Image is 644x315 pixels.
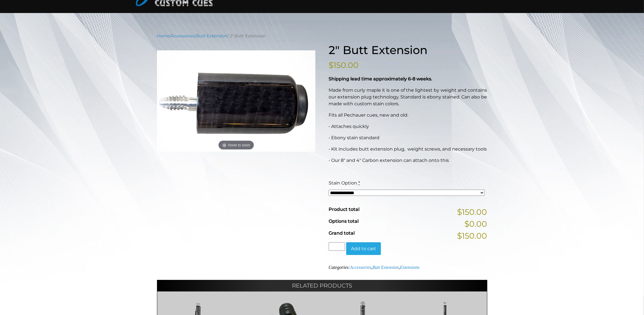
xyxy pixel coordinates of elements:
[329,265,420,270] span: Categories: , ,
[350,265,371,270] a: Accessories
[358,180,360,186] abbr: required
[171,33,195,38] a: Accessories
[329,123,487,130] p: • Attaches quickly
[157,33,487,39] nav: Breadcrumb
[457,206,487,218] span: $150.00
[157,33,170,38] a: Home
[329,112,487,119] p: Fits all Pechauer cues, new and old.
[329,134,487,141] p: • Ebony stain standard
[329,218,359,224] span: Options total
[157,50,316,152] img: 2-inch-butt-extension.png
[157,50,316,152] a: Hover to zoom
[329,242,345,251] input: Product quantity
[329,157,487,164] p: • Our 8″ and 4″ Carbon extension can attach onto this
[400,265,420,270] a: Extensions
[457,230,487,242] span: $150.00
[346,242,381,255] button: Add to cart
[329,230,355,236] span: Grand total
[197,33,228,38] a: Butt Extension
[329,60,359,70] bdi: 150.00
[329,207,359,212] span: Product total
[465,218,487,230] span: $0.00
[329,76,432,82] strong: Shipping lead time approximately 6-8 weeks.
[329,146,487,153] p: • Kit includes butt extension plug, weight screws, and necessary tools
[157,280,487,291] h2: Related products
[329,43,487,57] h1: 2″ Butt Extension
[329,60,333,70] span: $
[329,180,357,186] span: Stain Option
[372,265,399,270] a: Butt Extension
[329,87,487,107] p: Made from curly maple it is one of the lightest by weight and contains our extension plug technol...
